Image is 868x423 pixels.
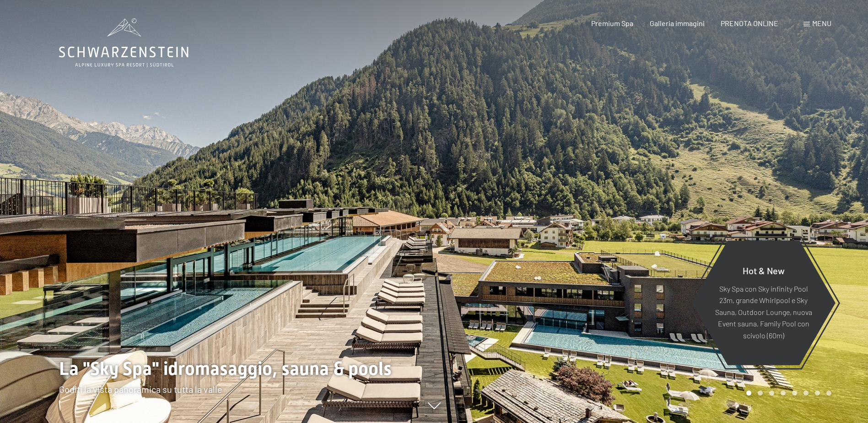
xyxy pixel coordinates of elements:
div: Carousel Page 6 [803,390,809,396]
a: Galleria immagini [650,19,705,27]
a: PRENOTA ONLINE [721,19,778,27]
div: Carousel Page 4 [781,390,786,396]
div: Carousel Page 5 [792,390,797,396]
p: Sky Spa con Sky infinity Pool 23m, grande Whirlpool e Sky Sauna, Outdoor Lounge, nuova Event saun... [714,282,813,341]
a: Premium Spa [591,19,633,27]
a: Hot & New Sky Spa con Sky infinity Pool 23m, grande Whirlpool e Sky Sauna, Outdoor Lounge, nuova ... [691,240,836,366]
div: Carousel Page 8 [826,390,831,396]
div: Carousel Pagination [743,390,831,396]
div: Carousel Page 3 [769,390,774,396]
span: Menu [812,19,831,27]
div: Carousel Page 2 [758,390,763,396]
span: Hot & New [743,265,785,276]
div: Carousel Page 1 (Current Slide) [746,390,751,396]
div: Carousel Page 7 [815,390,820,396]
